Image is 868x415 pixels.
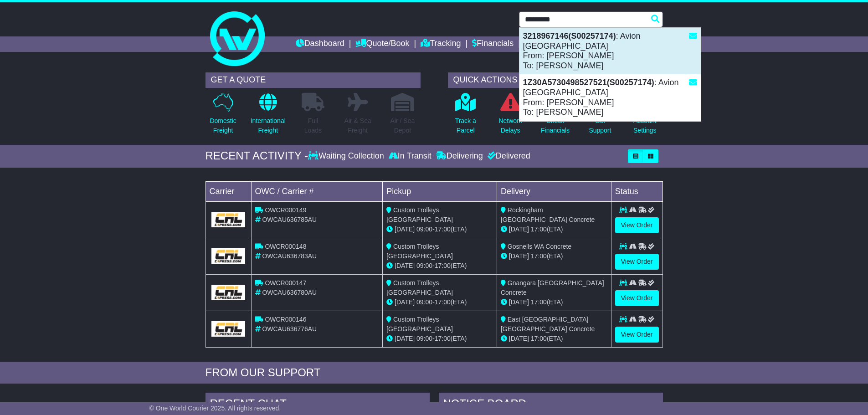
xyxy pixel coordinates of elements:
a: NetworkDelays [498,92,522,140]
span: OWCAU636780AU [262,289,317,296]
p: Check Financials [541,116,570,135]
span: [DATE] [509,335,529,342]
div: RECENT ACTIVITY - [205,149,308,163]
div: (ETA) [501,297,607,307]
span: [DATE] [509,225,529,233]
span: 17:00 [435,262,451,269]
div: QUICK ACTIONS [448,72,663,88]
div: : Avion [GEOGRAPHIC_DATA] From: [PERSON_NAME] To: [PERSON_NAME] [519,28,701,74]
img: GetCarrierServiceLogo [211,285,246,300]
span: 09:00 [416,335,432,342]
strong: 3218967146(S00257174) [523,31,616,41]
span: East [GEOGRAPHIC_DATA] [GEOGRAPHIC_DATA] Concrete [501,316,595,333]
a: Financials [472,36,514,52]
p: Get Support [589,116,611,135]
span: 17:00 [531,335,547,342]
td: Carrier [205,181,251,201]
span: OWCR000146 [265,316,306,323]
p: International Freight [251,116,286,135]
a: Dashboard [296,36,344,52]
a: InternationalFreight [250,92,286,140]
span: 17:00 [531,225,547,233]
div: (ETA) [501,225,607,234]
td: Status [611,181,663,201]
a: View Order [615,254,659,270]
p: Account Settings [633,116,657,135]
span: Custom Trolleys [GEOGRAPHIC_DATA] [386,316,453,333]
span: Custom Trolleys [GEOGRAPHIC_DATA] [386,243,453,260]
span: 17:00 [531,298,547,306]
span: © One World Courier 2025. All rights reserved. [149,405,281,412]
span: 09:00 [416,225,432,233]
div: - (ETA) [386,297,493,307]
span: 17:00 [531,252,547,260]
p: Full Loads [302,116,324,135]
p: Domestic Freight [210,116,236,135]
img: GetCarrierServiceLogo [211,212,246,227]
td: OWC / Carrier # [251,181,383,201]
span: [DATE] [395,262,415,269]
div: FROM OUR SUPPORT [205,366,663,379]
strong: 1Z30A5730498527521(S00257174) [523,78,654,87]
span: 17:00 [435,335,451,342]
a: Track aParcel [455,92,477,140]
div: In Transit [386,151,434,161]
td: Pickup [383,181,497,201]
div: Delivering [434,151,485,161]
span: 17:00 [435,225,451,233]
span: OWCR000147 [265,279,306,287]
span: [DATE] [395,335,415,342]
img: GetCarrierServiceLogo [211,321,246,337]
img: GetCarrierServiceLogo [211,248,246,264]
span: 09:00 [416,298,432,306]
span: 17:00 [435,298,451,306]
span: [DATE] [509,298,529,306]
div: - (ETA) [386,334,493,343]
p: Track a Parcel [455,116,476,135]
a: DomesticFreight [209,92,236,140]
a: Tracking [421,36,461,52]
p: Network Delays [498,116,522,135]
a: View Order [615,217,659,233]
span: Gosnells WA Concrete [508,243,571,250]
span: [DATE] [395,298,415,306]
a: Quote/Book [355,36,409,52]
span: Gnangara [GEOGRAPHIC_DATA] Concrete [501,279,604,296]
span: OWCAU636783AU [262,252,317,260]
span: [DATE] [509,252,529,260]
div: - (ETA) [386,261,493,271]
a: View Order [615,327,659,343]
span: OWCR000148 [265,243,306,250]
span: OWCAU636776AU [262,325,317,333]
div: (ETA) [501,334,607,343]
div: GET A QUOTE [205,72,421,88]
p: Air & Sea Freight [344,116,371,135]
div: Delivered [485,151,530,161]
td: Delivery [497,181,611,201]
span: Rockingham [GEOGRAPHIC_DATA] Concrete [501,206,595,223]
div: - (ETA) [386,225,493,234]
span: Custom Trolleys [GEOGRAPHIC_DATA] [386,206,453,223]
span: 09:00 [416,262,432,269]
div: : Avion [GEOGRAPHIC_DATA] From: [PERSON_NAME] To: [PERSON_NAME] [519,74,701,121]
span: OWCR000149 [265,206,306,214]
div: Waiting Collection [308,151,386,161]
p: Air / Sea Depot [390,116,415,135]
span: [DATE] [395,225,415,233]
a: View Order [615,290,659,306]
div: (ETA) [501,251,607,261]
span: Custom Trolleys [GEOGRAPHIC_DATA] [386,279,453,296]
span: OWCAU636785AU [262,216,317,223]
